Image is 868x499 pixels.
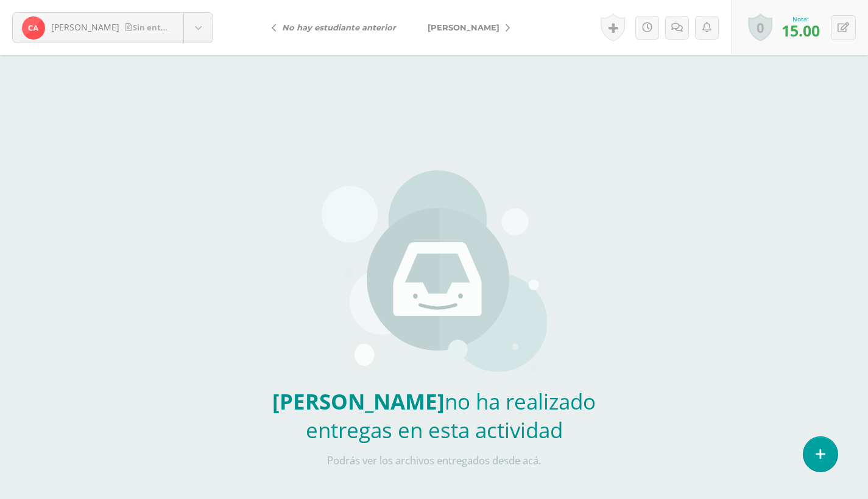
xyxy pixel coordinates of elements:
[322,170,547,377] img: stages.png
[272,387,445,416] b: [PERSON_NAME]
[13,13,213,43] a: [PERSON_NAME]Sin entrega
[22,16,45,40] img: 5ff006cd019a063a259989bbfb728c22.png
[51,21,119,33] span: [PERSON_NAME]
[125,22,178,33] span: Sin entrega
[255,387,614,444] h2: no ha realizado entregas en esta actividad
[748,13,772,41] a: 0
[412,13,520,42] a: [PERSON_NAME]
[282,23,396,32] i: No hay estudiante anterior
[428,23,499,32] span: [PERSON_NAME]
[262,13,412,42] a: No hay estudiante anterior
[782,20,820,41] span: 15.00
[255,454,614,467] p: Podrás ver los archivos entregados desde acá.
[782,15,820,23] div: Nota:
